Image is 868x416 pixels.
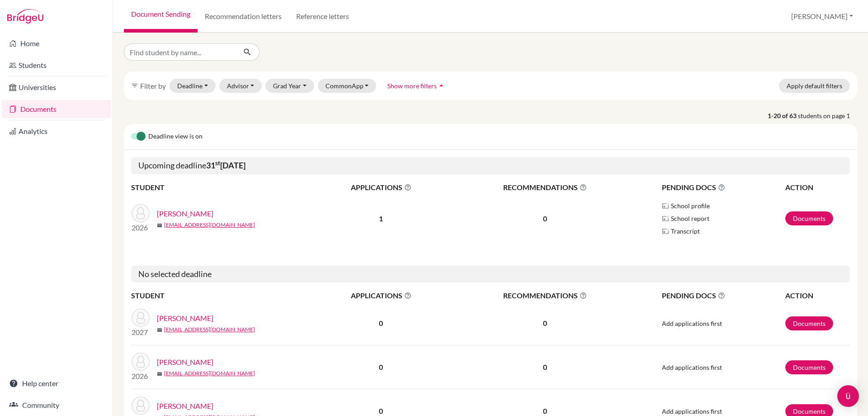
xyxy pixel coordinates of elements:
[671,226,700,236] span: Transcript
[164,221,255,229] a: [EMAIL_ADDRESS][DOMAIN_NAME]
[662,228,669,235] img: Parchments logo
[671,201,710,210] span: School profile
[124,43,236,61] input: Find student by name...
[785,182,850,193] th: ACTION
[265,79,314,93] button: Grad Year
[219,79,262,93] button: Advisor
[131,157,850,174] h5: Upcoming deadline
[7,9,43,24] img: Bridge-U
[2,374,111,392] a: Help center
[312,290,450,301] span: APPLICATIONS
[157,208,213,219] a: [PERSON_NAME]
[671,214,709,223] span: School report
[662,202,669,210] img: Parchments logo
[148,131,203,142] span: Deadline view is on
[132,397,150,415] img: Botero, Luis Guillermo
[662,182,784,193] span: PENDING DOCS
[379,363,383,371] b: 0
[798,111,857,120] span: students on page 1
[387,82,437,90] span: Show more filters
[785,360,833,374] a: Documents
[662,407,722,415] span: Add applications first
[131,290,312,301] th: STUDENT
[157,313,213,324] a: [PERSON_NAME]
[132,353,150,371] img: Binasco, Barbara
[768,111,798,120] strong: 1-20 of 63
[2,56,111,74] a: Students
[662,320,722,327] span: Add applications first
[785,316,833,330] a: Documents
[131,82,138,89] i: filter_list
[312,182,450,193] span: APPLICATIONS
[451,182,640,193] span: RECOMMENDATIONS
[164,369,255,378] a: [EMAIL_ADDRESS][DOMAIN_NAME]
[157,327,162,333] span: mail
[132,204,150,222] img: Mikolji, Avery
[157,357,213,368] a: [PERSON_NAME]
[451,213,640,224] p: 0
[157,223,162,228] span: mail
[437,81,446,90] i: arrow_drop_up
[379,319,383,327] b: 0
[132,309,150,327] img: Awada, Najib
[157,371,162,377] span: mail
[662,290,784,301] span: PENDING DOCS
[451,318,640,329] p: 0
[380,79,453,93] button: Show more filtersarrow_drop_up
[837,385,859,407] div: Open Intercom Messenger
[157,401,213,411] a: [PERSON_NAME]
[2,122,111,140] a: Analytics
[132,327,150,338] p: 2027
[318,79,377,93] button: CommonApp
[170,79,216,93] button: Deadline
[379,214,383,223] b: 1
[451,290,640,301] span: RECOMMENDATIONS
[379,406,383,415] b: 0
[140,81,166,90] span: Filter by
[164,325,255,334] a: [EMAIL_ADDRESS][DOMAIN_NAME]
[787,8,857,25] button: [PERSON_NAME]
[131,266,850,283] h5: No selected deadline
[132,371,150,382] p: 2026
[662,215,669,222] img: Parchments logo
[779,79,850,93] button: Apply default filters
[215,159,220,167] sup: st
[785,211,833,225] a: Documents
[131,182,312,193] th: STUDENT
[2,396,111,414] a: Community
[206,160,245,170] b: 31 [DATE]
[2,100,111,118] a: Documents
[662,363,722,371] span: Add applications first
[785,290,850,301] th: ACTION
[2,78,111,96] a: Universities
[2,34,111,53] a: Home
[132,222,150,233] p: 2026
[451,362,640,373] p: 0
